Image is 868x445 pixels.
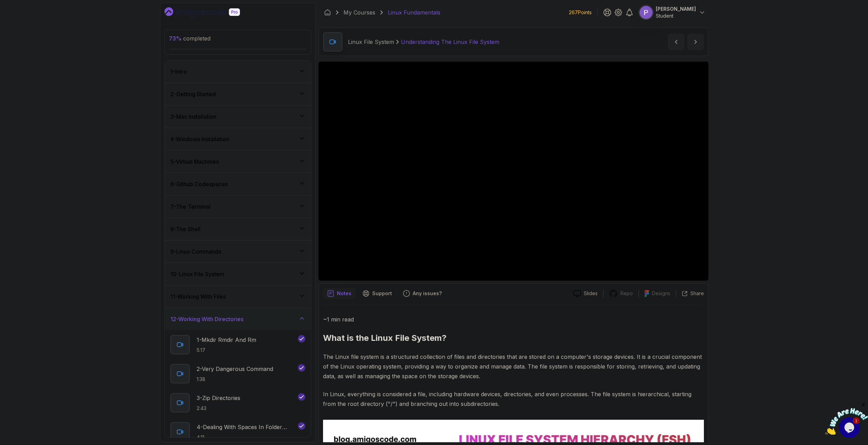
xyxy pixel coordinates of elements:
[197,347,256,354] p: 5:17
[170,335,305,354] button: 1-Mkdir Rmdir And Rm5:17
[323,352,704,381] p: The Linux file system is a structured collection of files and directories that are stored on a co...
[169,35,211,42] span: completed
[165,83,311,105] button: 2-Getting Started
[170,270,224,278] h3: 10 - Linux File System
[197,365,273,373] p: 2 - Very Dangerous Command
[165,106,311,128] button: 3-Mac Installation
[170,112,216,121] h3: 3 - Mac Installation
[169,35,182,42] span: 73 %
[639,6,706,19] button: user profile image[PERSON_NAME]Student
[170,202,211,211] h3: 7 - The Terminal
[401,38,499,46] p: Understanding The Linux File System
[652,290,670,297] p: Designs
[165,263,311,285] button: 10-Linux File System
[399,288,446,299] button: Feedback button
[165,128,311,150] button: 4-Windows Installation
[170,157,219,166] h3: 5 - Virtual Machines
[656,12,696,19] p: Student
[343,8,375,17] a: My Courses
[319,62,708,281] iframe: 1 - Undestanding The Linux File System
[165,218,311,240] button: 8-The Shell
[348,38,394,46] p: Linux File System
[569,9,592,16] p: 267 Points
[197,423,296,431] p: 4 - Dealing With Spaces In Folder Names
[197,336,256,344] p: 1 - Mkdir Rmdir And Rm
[165,61,311,83] button: 1-Intro
[620,290,633,297] p: Repo
[323,389,704,409] p: In Linux, everything is considered a file, including hardware devices, directories, and even proc...
[668,34,684,50] button: previous content
[825,402,868,435] iframe: chat widget
[170,393,305,412] button: 3-Zip Directories2:43
[690,290,704,297] p: Share
[323,333,704,344] h2: What is the Linux File System?
[165,285,311,308] button: 11-Working With Files
[388,8,440,17] p: Linux Fundamentals
[170,247,221,256] h3: 9 - Linux Commands
[676,290,704,297] button: Share
[568,290,603,297] a: Slides
[165,240,311,263] button: 9-Linux Commands
[170,315,243,323] h3: 12 - Working With Directories
[337,290,351,297] p: Notes
[197,394,240,402] p: 3 - Zip Directories
[323,315,704,324] p: ~1 min read
[165,308,311,330] button: 12-Working With Directories
[165,196,311,218] button: 7-The Terminal
[687,34,704,50] button: next content
[170,292,226,301] h3: 11 - Working With Files
[165,151,311,173] button: 5-Virtual Machines
[164,7,256,18] a: Dashboard
[170,90,216,98] h3: 2 - Getting Started
[197,405,240,412] p: 2:43
[170,180,228,188] h3: 6 - Github Codespaces
[656,6,696,12] p: [PERSON_NAME]
[170,135,229,143] h3: 4 - Windows Installation
[584,290,598,297] p: Slides
[324,9,331,16] a: Dashboard
[323,288,356,299] button: notes button
[165,173,311,195] button: 6-Github Codespaces
[170,67,187,76] h3: 1 - Intro
[413,290,442,297] p: Any issues?
[170,364,305,383] button: 2-Very Dangerous Command1:38
[170,422,305,442] button: 4-Dealing With Spaces In Folder Names4:11
[197,376,273,383] p: 1:38
[358,288,396,299] button: Support button
[372,290,392,297] p: Support
[639,6,653,19] img: user profile image
[170,225,200,233] h3: 8 - The Shell
[197,434,296,441] p: 4:11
